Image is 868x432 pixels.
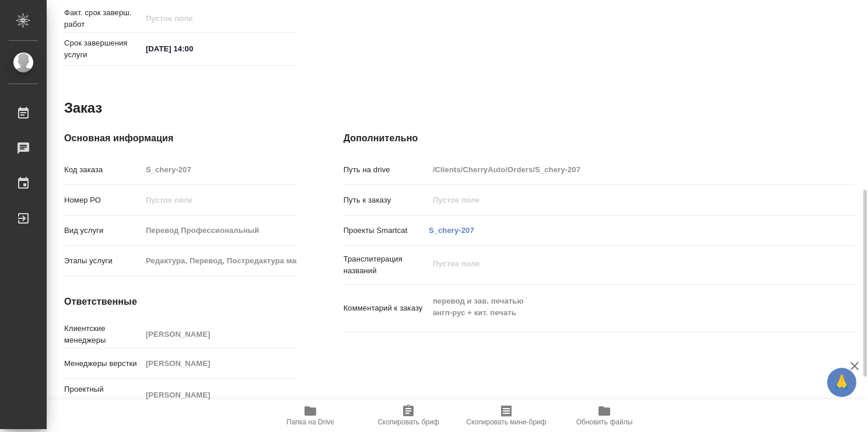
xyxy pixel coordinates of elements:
[64,295,297,309] h4: Ответственные
[429,291,813,323] textarea: перевод и зав. печатью англ-рус + кит. печать
[576,418,633,426] span: Обновить файлы
[429,161,813,178] input: Пустое поле
[377,418,439,426] span: Скопировать бриф
[64,323,142,346] p: Клиентские менеджеры
[64,384,142,407] p: Проектный менеджер
[64,255,142,267] p: Этапы услуги
[64,99,102,117] h2: Заказ
[344,131,855,145] h4: Дополнительно
[142,10,244,27] input: Пустое поле
[142,386,297,403] input: Пустое поле
[64,131,297,145] h4: Основная информация
[344,164,429,176] p: Путь на drive
[142,161,297,178] input: Пустое поле
[457,399,555,432] button: Скопировать мини-бриф
[429,191,813,208] input: Пустое поле
[142,326,297,343] input: Пустое поле
[142,355,297,372] input: Пустое поле
[344,302,429,314] p: Комментарий к заказу
[142,252,297,269] input: Пустое поле
[555,399,653,432] button: Обновить файлы
[466,418,546,426] span: Скопировать мини-бриф
[142,40,244,57] input: ✎ Введи что-нибудь
[286,418,334,426] span: Папка на Drive
[344,225,429,236] p: Проекты Smartcat
[429,226,474,235] a: S_chery-207
[64,7,142,30] p: Факт. срок заверш. работ
[359,399,457,432] button: Скопировать бриф
[827,368,856,397] button: 🙏
[261,399,359,432] button: Папка на Drive
[142,222,297,239] input: Пустое поле
[64,358,142,370] p: Менеджеры верстки
[142,191,297,208] input: Пустое поле
[64,194,142,206] p: Номер РО
[64,164,142,176] p: Код заказа
[832,370,852,395] span: 🙏
[344,194,429,206] p: Путь к заказу
[64,225,142,236] p: Вид услуги
[344,253,429,277] p: Транслитерация названий
[64,37,142,61] p: Срок завершения услуги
